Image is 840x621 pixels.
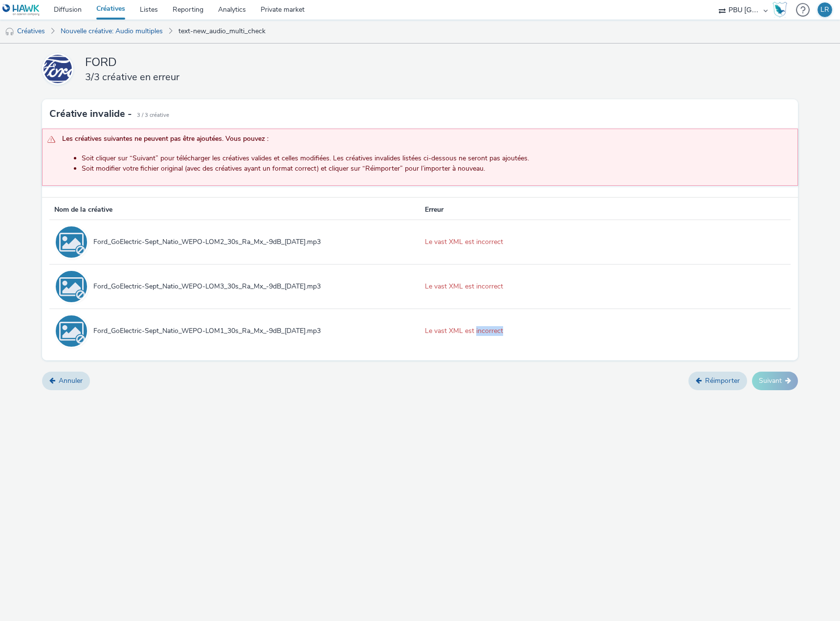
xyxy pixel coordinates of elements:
[820,2,829,17] div: LR
[62,134,788,147] span: Les créatives suivantes ne peuvent pas être ajoutées. Vous pouvez :
[56,20,168,43] a: Nouvelle créative: Audio multiples
[49,107,132,121] h3: Créative invalide -
[88,237,415,247] div: Ford_GoElectric-Sept_Natio_WEPO-LOM2_30s_Ra_Mx_-9dB_[DATE].mp3
[54,225,88,259] img: Preview not found
[88,282,415,291] div: Ford_GoElectric-Sept_Natio_WEPO-LOM3_30s_Ra_Mx_-9dB_[DATE].mp3
[49,205,420,220] div: Nom de la créative
[5,27,15,37] img: audio
[82,154,793,163] li: Soit cliquer sur “Suivant” pour télécharger les créatives valides et celles modifiées. Les créati...
[88,326,415,336] div: Ford_GoElectric-Sept_Natio_WEPO-LOM1_30s_Ra_Mx_-9dB_[DATE].mp3
[773,2,787,18] img: Hawk Academy
[85,54,525,70] h2: FORD
[425,282,786,291] div: Le vast XML est incorrect
[82,164,793,174] li: Soit modifier votre fichier original (avec des créatives ayant un format correct) et cliquer sur ...
[137,111,169,119] small: 3 / 3 Créative
[85,70,525,84] h3: 3/3 créative en erreur
[42,53,77,85] a: FORD
[42,372,90,390] a: Annuler
[752,372,798,390] button: Suivant
[425,326,786,336] div: Le vast XML est incorrect
[425,237,786,247] div: Le vast XML est incorrect
[773,2,791,18] a: Hawk Academy
[54,269,88,304] img: Preview not found
[44,55,72,83] img: FORD
[174,20,270,43] a: text-new_audio_multi_check
[688,372,747,390] a: Réimporter
[420,205,791,220] div: Erreur
[54,314,88,348] img: Preview not found
[2,4,40,16] img: undefined Logo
